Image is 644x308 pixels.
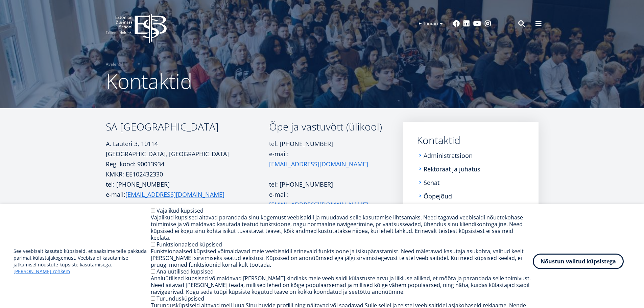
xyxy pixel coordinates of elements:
[157,268,214,275] label: Analüütilised küpsised
[269,199,368,210] a: [EMAIL_ADDRESS][DOMAIN_NAME]
[533,254,624,269] button: Nõustun valitud küpsistega
[151,214,533,241] div: Vajalikud küpsised aitavad parandada sinu kogemust veebisaidil ja muudavad selle kasutamise lihts...
[473,20,481,27] a: Youtube
[157,295,204,302] label: Turundusküpsised
[106,67,192,95] span: Kontaktid
[151,275,533,295] div: Analüütilised küpsised võimaldavad [PERSON_NAME] kindlaks meie veebisaidi külastuste arvu ja liik...
[106,139,269,169] p: A. Lauteri 3, 10114 [GEOGRAPHIC_DATA], [GEOGRAPHIC_DATA] Reg. kood: 90013934
[463,20,470,27] a: Linkedin
[269,139,384,169] p: tel: [PHONE_NUMBER] e-mail:
[269,159,368,169] a: [EMAIL_ADDRESS][DOMAIN_NAME]
[14,248,151,275] p: See veebisait kasutab küpsiseid, et saaksime teile pakkuda parimat külastajakogemust. Veebisaidi ...
[14,268,70,275] a: [PERSON_NAME] rohkem
[269,179,384,189] p: tel: [PHONE_NUMBER]
[417,135,525,145] a: Kontaktid
[269,122,384,132] h3: Õpe ja vastuvõtt (ülikool)
[106,169,269,179] p: KMKR: EE102432330
[424,152,473,159] a: Administratsioon
[125,189,224,199] a: [EMAIL_ADDRESS][DOMAIN_NAME]
[151,248,533,268] div: Funktsionaalsed küpsised võimaldavad meie veebisaidil erinevaid funktsioone ja isikupärastamist. ...
[424,193,452,199] a: Õppejõud
[484,20,491,27] a: Instagram
[269,189,384,210] p: e-mail:
[106,122,269,132] h3: SA [GEOGRAPHIC_DATA]
[157,241,222,248] label: Funktsionaalsed küpsised
[157,207,204,214] label: Vajalikud küpsised
[106,61,120,68] a: Avaleht
[453,20,460,27] a: Facebook
[424,179,439,186] a: Senat
[424,166,480,172] a: Rektoraat ja juhatus
[106,179,269,199] p: tel: [PHONE_NUMBER] e-mail:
